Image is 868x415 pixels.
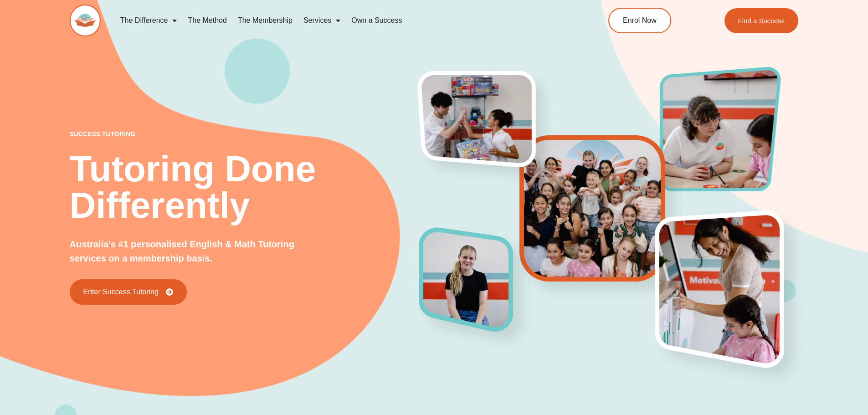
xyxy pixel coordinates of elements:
a: Enrol Now [608,8,671,33]
span: Find a Success [738,17,785,24]
a: Find a Success [724,8,799,33]
span: Enter Success Tutoring [83,288,159,296]
a: The Method [182,10,232,31]
p: success tutoring [70,131,420,137]
a: Services [298,10,346,31]
a: The Membership [232,10,298,31]
span: Enrol Now [623,17,657,24]
nav: Menu [115,10,567,31]
a: The Difference [115,10,183,31]
a: Own a Success [346,10,407,31]
h2: Tutoring Done Differently [70,151,420,224]
a: Enter Success Tutoring [70,279,187,305]
p: Australia's #1 personalised English & Math Tutoring services on a membership basis. [70,237,325,266]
